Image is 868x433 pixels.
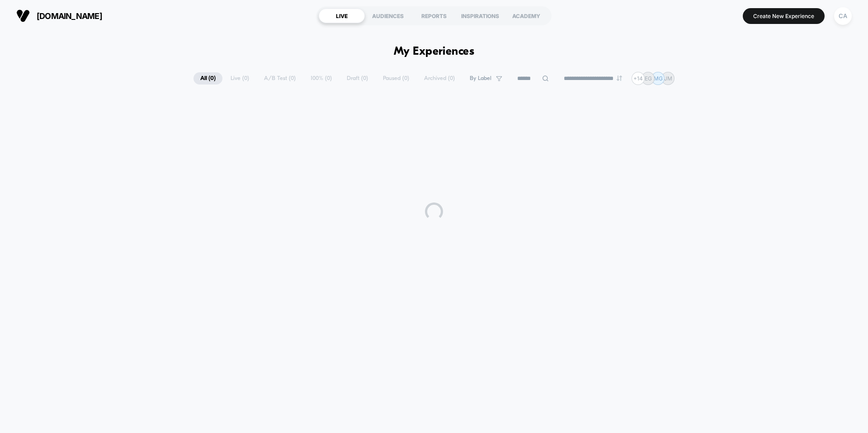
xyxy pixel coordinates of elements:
img: end [617,75,622,81]
h1: My Experiences [394,45,475,58]
div: REPORTS [411,9,457,23]
div: LIVE [319,9,365,23]
img: Visually logo [16,9,30,23]
span: [DOMAIN_NAME] [37,11,102,21]
div: ACADEMY [503,9,549,23]
p: JM [664,75,672,82]
p: MG [654,75,663,82]
div: INSPIRATIONS [457,9,503,23]
button: CA [831,7,854,25]
span: All ( 0 ) [193,72,222,85]
button: Create New Experience [743,8,825,24]
div: AUDIENCES [365,9,411,23]
p: EG [645,75,652,82]
div: CA [834,7,852,25]
span: By Label [470,75,491,82]
button: [DOMAIN_NAME] [14,9,105,23]
div: + 14 [632,72,645,85]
